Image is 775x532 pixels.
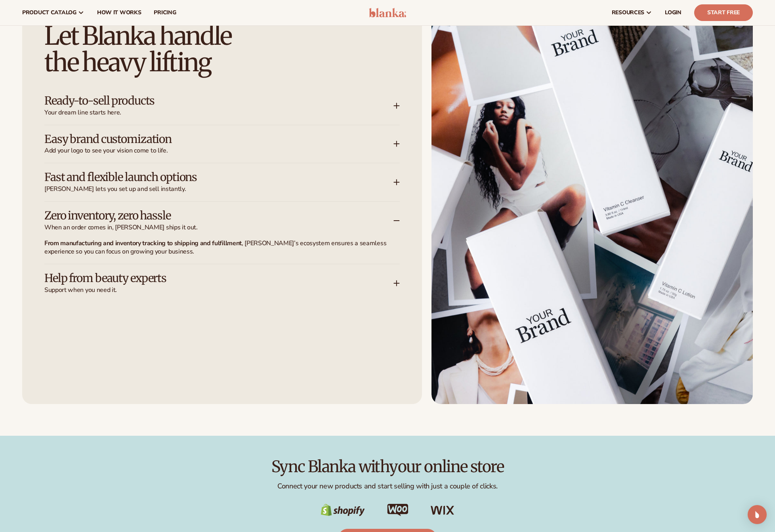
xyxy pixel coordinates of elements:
img: Boxes for skin care products. [431,0,753,404]
h3: Ready-to-sell products [44,95,370,107]
span: How It Works [97,10,141,16]
h3: Help from beauty experts [44,272,370,284]
h2: Sync Blanka with your online store [22,458,753,475]
a: Start Free [694,4,753,21]
p: , [PERSON_NAME]’s ecosystem ensures a seamless experience so you can focus on growing your business. [44,239,390,256]
span: product catalog [22,10,76,16]
span: Your dream line starts here. [44,109,393,117]
span: resources [612,10,644,16]
span: pricing [154,10,176,16]
span: LOGIN [665,10,681,16]
h3: Zero inventory, zero hassle [44,210,370,222]
img: Shopify Image 22 [431,506,454,515]
p: Connect your new products and start selling with just a couple of clicks. [22,482,753,491]
h3: Fast and flexible launch options [44,171,370,183]
h2: Let Blanka handle the heavy lifting [44,23,400,76]
strong: From manufacturing and inventory tracking to shipping and fulfillment [44,239,242,248]
span: Add your logo to see your vision come to life. [44,147,393,155]
h3: Easy brand customization [44,133,370,145]
span: Support when you need it. [44,286,393,294]
img: Shopify Image 21 [387,504,408,516]
div: Open Intercom Messenger [748,505,767,524]
img: logo [369,8,407,17]
img: Shopify Image 20 [321,504,365,517]
span: When an order comes in, [PERSON_NAME] ships it out. [44,223,393,232]
span: [PERSON_NAME] lets you set up and sell instantly. [44,185,393,193]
